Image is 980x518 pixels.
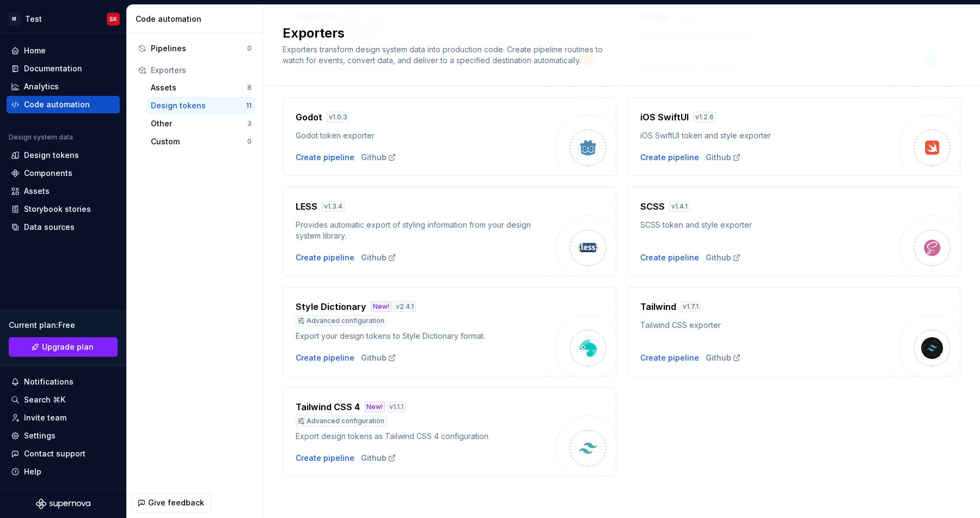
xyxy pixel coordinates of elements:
a: Invite team [7,409,120,426]
span: Give feedback [148,497,204,508]
a: Github [361,453,396,464]
a: Data sources [7,218,120,236]
a: Github [361,252,396,263]
div: Export design tokens as Tailwind CSS 4 configuration. [296,431,540,442]
h2: Exporters [283,25,947,42]
h4: Tailwind [640,300,676,313]
a: Design tokens [7,147,120,164]
div: Pipelines [151,43,247,54]
div: Analytics [24,81,59,92]
h4: iOS SwiftUI [640,111,689,124]
span: Exporters transform design system data into production code. Create pipeline routines to watch fo... [283,45,605,65]
div: Advanced configuration [296,315,387,326]
div: v 2.4.1 [394,301,416,312]
a: Components [7,164,120,182]
button: Create pipeline [296,352,354,363]
div: v 1.2.6 [693,112,716,123]
div: Design tokens [151,100,246,111]
div: SCSS token and style exporter [640,220,885,230]
div: v 1.0.3 [327,112,350,123]
a: Documentation [7,60,120,77]
div: Godot token exporter [296,130,540,141]
button: Other3 [146,115,256,132]
div: Assets [24,186,50,197]
button: Search ⌘K [7,391,120,409]
a: Design tokens11 [146,97,256,114]
button: Create pipeline [640,252,699,263]
div: Invite team [24,412,66,423]
div: Components [24,168,72,179]
a: Analytics [7,78,120,95]
h4: Godot [296,111,322,124]
button: Create pipeline [296,453,354,464]
a: Github [361,352,396,363]
a: Github [706,152,741,163]
a: Home [7,42,120,59]
button: Notifications [7,373,120,391]
button: Give feedback [132,493,211,513]
button: MTestSK [2,7,124,31]
div: Settings [24,430,56,441]
button: Create pipeline [296,152,354,163]
div: Github [706,352,741,363]
button: Help [7,463,120,480]
button: Pipelines0 [133,40,256,57]
div: Export your design tokens to Style Dictionary format. [296,331,540,342]
div: v 1.1.1 [387,401,406,412]
button: Create pipeline [640,152,699,163]
div: Advanced configuration [296,416,387,426]
div: Search ⌘K [24,394,65,405]
div: Contact support [24,448,85,459]
div: 3 [247,119,252,128]
button: Custom0 [146,133,256,150]
div: Storybook stories [24,204,91,215]
div: 0 [247,44,252,53]
svg: Supernova Logo [36,498,90,509]
div: Code automation [24,99,90,110]
div: Documentation [24,63,82,74]
button: Create pipeline [640,352,699,363]
span: Upgrade plan [42,342,94,352]
div: v 1.3.4 [322,201,345,212]
div: 8 [247,83,252,92]
div: M [8,13,21,26]
div: Design tokens [24,150,79,161]
button: Create pipeline [296,252,354,263]
div: v 1.7.1 [681,301,701,312]
a: Github [361,152,396,163]
div: Current plan : Free [9,320,118,331]
h4: Style Dictionary [296,300,366,313]
div: Home [24,45,46,56]
div: Help [24,466,41,477]
div: SK [109,15,117,23]
h4: Tailwind CSS 4 [296,400,360,413]
div: New! [364,401,385,412]
a: Assets [7,182,120,200]
a: Storybook stories [7,200,120,218]
div: Test [25,14,42,25]
button: Assets8 [146,79,256,96]
div: New! [371,301,391,312]
div: 0 [247,137,252,146]
div: iOS SwiftUI token and style exporter [640,130,885,141]
h4: LESS [296,200,317,213]
div: v 1.4.1 [669,201,690,212]
div: Notifications [24,376,73,387]
div: Other [151,118,247,129]
div: Github [706,252,741,263]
